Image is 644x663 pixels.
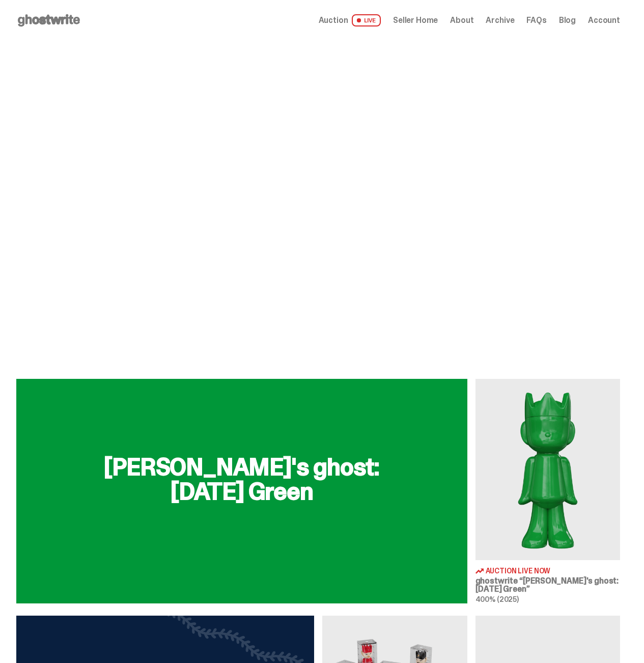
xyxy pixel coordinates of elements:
a: Schrödinger's ghost: Sunday Green Auction Live Now [475,379,621,603]
a: FAQs [526,16,546,24]
span: LIVE [352,14,381,26]
span: Auction [319,16,348,24]
a: Auction LIVE [319,14,381,26]
a: Seller Home [393,16,438,24]
a: Account [588,16,620,24]
img: Schrödinger's ghost: Sunday Green [475,379,621,560]
span: 400% (2025) [475,595,519,604]
a: Blog [559,16,576,24]
a: About [450,16,473,24]
h2: [PERSON_NAME]'s ghost: [DATE] Green [79,455,405,504]
a: Archive [486,16,514,24]
span: Auction Live Now [486,567,551,574]
h3: ghostwrite “[PERSON_NAME]'s ghost: [DATE] Green” [475,577,621,593]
